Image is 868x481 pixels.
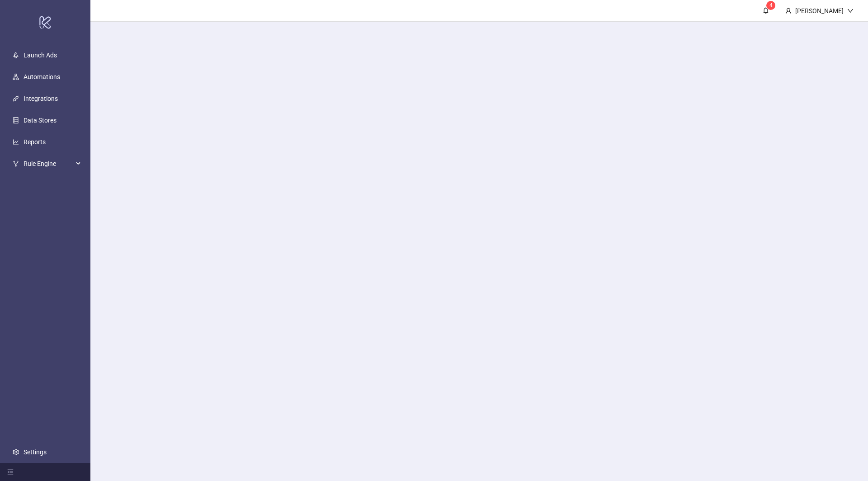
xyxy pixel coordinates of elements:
span: fork [13,160,19,167]
a: Automations [24,73,60,80]
span: bell [763,7,769,14]
a: Data Stores [24,117,57,124]
span: Rule Engine [24,155,73,173]
span: menu-fold [7,469,14,475]
sup: 4 [766,1,775,10]
span: 4 [769,2,773,9]
span: user [785,8,792,14]
div: [PERSON_NAME] [792,6,847,16]
a: Settings [24,448,47,456]
a: Reports [24,138,46,146]
span: down [847,8,854,14]
a: Integrations [24,95,58,102]
a: Launch Ads [24,52,57,59]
